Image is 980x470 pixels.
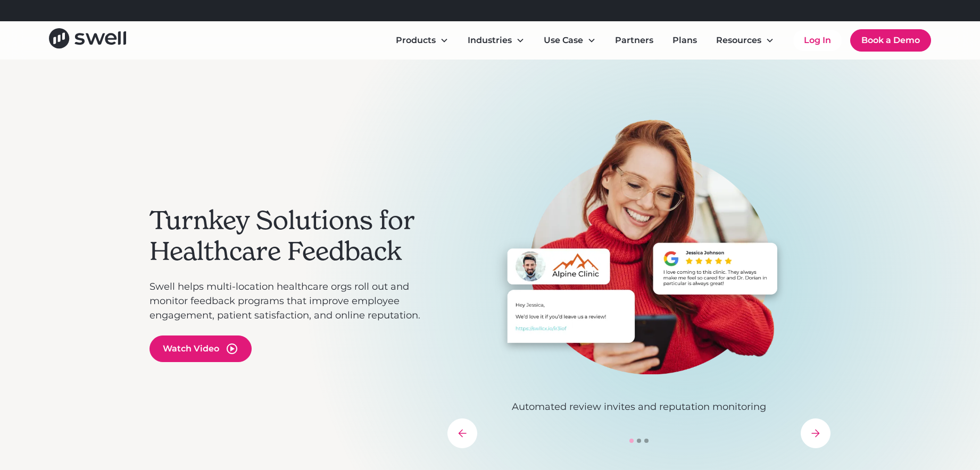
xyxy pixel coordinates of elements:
div: Show slide 3 of 3 [644,439,649,443]
a: Log In [793,30,842,51]
a: home [49,28,126,52]
div: Industries [459,30,533,51]
div: Use Case [544,34,583,47]
div: carousel [447,119,830,448]
div: Resources [716,34,761,47]
div: Watch Video [163,342,219,355]
div: Products [387,30,457,51]
div: Use Case [535,30,604,51]
a: Partners [607,30,662,51]
div: Products [396,34,436,47]
div: previous slide [447,418,477,448]
div: Show slide 2 of 3 [637,439,641,443]
a: open lightbox [150,335,252,362]
div: 1 of 3 [447,119,830,414]
p: Swell helps multi-location healthcare orgs roll out and monitor feedback programs that improve em... [150,280,437,323]
div: Show slide 1 of 3 [629,439,634,443]
p: Automated review invites and reputation monitoring [447,400,830,414]
iframe: Chat Widget [799,355,980,470]
div: Industries [468,34,512,47]
a: Plans [664,30,705,51]
a: Book a Demo [850,29,931,52]
div: Resources [708,30,783,51]
h2: Turnkey Solutions for Healthcare Feedback [150,205,437,266]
